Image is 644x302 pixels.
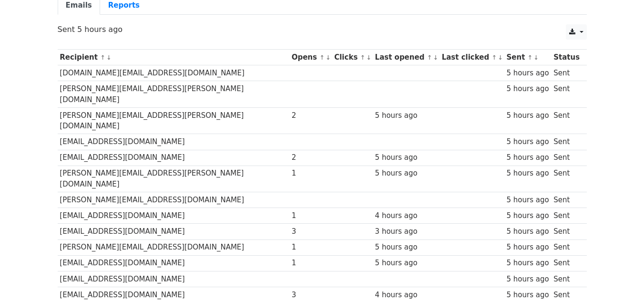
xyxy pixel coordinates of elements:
[58,24,587,34] p: Sent 5 hours ago
[58,150,289,166] td: [EMAIL_ADDRESS][DOMAIN_NAME]
[375,168,437,179] div: 5 hours ago
[292,152,330,163] div: 2
[506,226,549,237] div: 5 hours ago
[551,192,582,208] td: Sent
[433,54,438,61] a: ↓
[292,242,330,253] div: 1
[506,242,549,253] div: 5 hours ago
[58,271,289,287] td: [EMAIL_ADDRESS][DOMAIN_NAME]
[375,242,437,253] div: 5 hours ago
[289,50,332,65] th: Opens
[58,192,289,208] td: [PERSON_NAME][EMAIL_ADDRESS][DOMAIN_NAME]
[292,110,330,121] div: 2
[427,54,432,61] a: ↑
[58,81,289,108] td: [PERSON_NAME][EMAIL_ADDRESS][PERSON_NAME][DOMAIN_NAME]
[375,226,437,237] div: 3 hours ago
[366,54,371,61] a: ↓
[375,152,437,163] div: 5 hours ago
[551,107,582,134] td: Sent
[292,258,330,269] div: 1
[506,110,549,121] div: 5 hours ago
[58,224,289,240] td: [EMAIL_ADDRESS][DOMAIN_NAME]
[58,134,289,150] td: [EMAIL_ADDRESS][DOMAIN_NAME]
[506,68,549,79] div: 5 hours ago
[506,274,549,285] div: 5 hours ago
[551,150,582,166] td: Sent
[58,50,289,65] th: Recipient
[319,54,325,61] a: ↑
[373,50,440,65] th: Last opened
[326,54,331,61] a: ↓
[58,208,289,224] td: [EMAIL_ADDRESS][DOMAIN_NAME]
[506,210,549,221] div: 5 hours ago
[551,166,582,192] td: Sent
[58,65,289,81] td: [DOMAIN_NAME][EMAIL_ADDRESS][DOMAIN_NAME]
[506,83,549,94] div: 5 hours ago
[58,166,289,192] td: [PERSON_NAME][EMAIL_ADDRESS][PERSON_NAME][DOMAIN_NAME]
[375,290,437,301] div: 4 hours ago
[551,50,582,65] th: Status
[551,271,582,287] td: Sent
[100,54,105,61] a: ↑
[360,54,366,61] a: ↑
[292,210,330,221] div: 1
[504,50,552,65] th: Sent
[58,255,289,271] td: [EMAIL_ADDRESS][DOMAIN_NAME]
[491,54,497,61] a: ↑
[506,136,549,147] div: 5 hours ago
[528,54,533,61] a: ↑
[440,50,504,65] th: Last clicked
[506,195,549,206] div: 5 hours ago
[292,168,330,179] div: 1
[375,258,437,269] div: 5 hours ago
[506,168,549,179] div: 5 hours ago
[551,208,582,224] td: Sent
[106,54,112,61] a: ↓
[551,65,582,81] td: Sent
[506,290,549,301] div: 5 hours ago
[375,210,437,221] div: 4 hours ago
[292,226,330,237] div: 3
[551,134,582,150] td: Sent
[551,240,582,255] td: Sent
[596,256,644,302] iframe: Chat Widget
[292,290,330,301] div: 3
[58,240,289,255] td: [PERSON_NAME][EMAIL_ADDRESS][DOMAIN_NAME]
[506,258,549,269] div: 5 hours ago
[375,110,437,121] div: 5 hours ago
[498,54,503,61] a: ↓
[551,224,582,240] td: Sent
[533,54,539,61] a: ↓
[551,255,582,271] td: Sent
[332,50,372,65] th: Clicks
[58,107,289,134] td: [PERSON_NAME][EMAIL_ADDRESS][PERSON_NAME][DOMAIN_NAME]
[551,81,582,108] td: Sent
[506,152,549,163] div: 5 hours ago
